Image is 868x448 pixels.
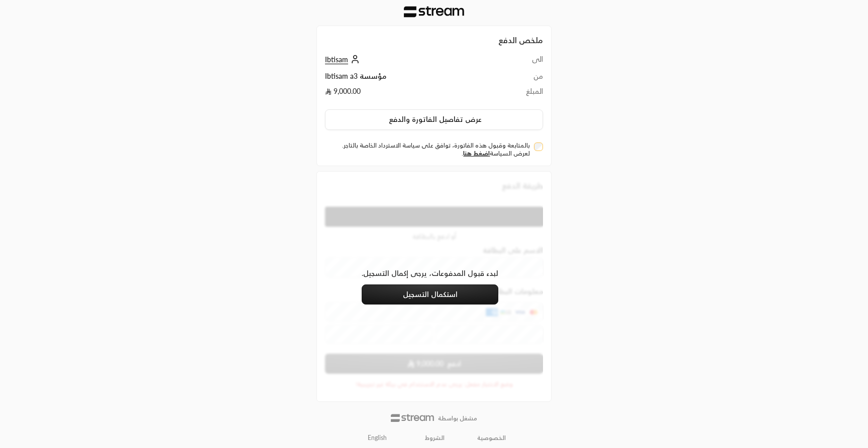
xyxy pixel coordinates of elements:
[325,71,495,86] td: مؤسسة Ibtisam a3
[495,54,543,71] td: الى
[495,86,543,101] td: المبلغ
[329,141,530,158] label: بالمتابعة وقبول هذه الفاتورة، توافق على سياسة الاسترداد الخاصة بالتاجر. لعرض السياسة .
[325,34,543,46] h2: ملخص الدفع
[362,430,392,446] a: English
[425,434,445,442] a: الشروط
[404,6,464,18] img: Company Logo
[325,55,348,64] span: Ibtisam
[362,284,498,305] button: استكمال التسجيل
[325,55,362,64] a: Ibtisam
[477,434,506,442] a: الخصوصية
[362,268,498,305] span: لبدء قبول المدفوعات، يرجى إكمال التسجيل.
[495,71,543,86] td: من
[325,109,543,130] button: عرض تفاصيل الفاتورة والدفع
[325,86,495,101] td: 9,000.00
[463,150,490,157] a: اضغط هنا
[438,414,477,422] p: مشغل بواسطة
